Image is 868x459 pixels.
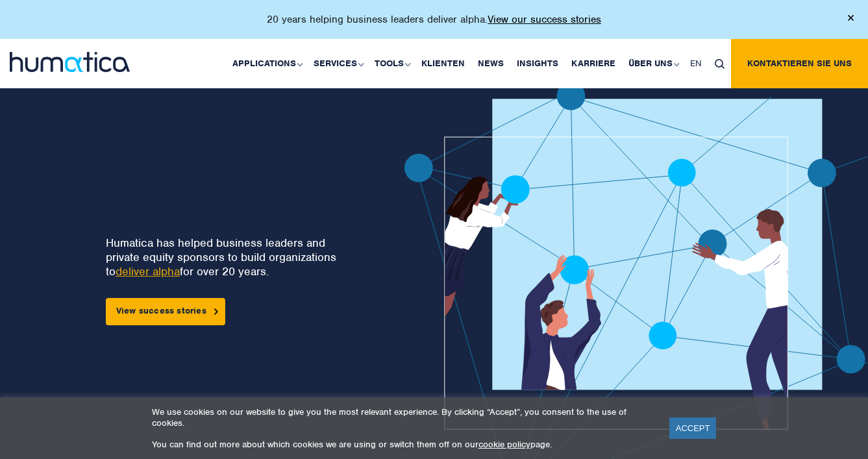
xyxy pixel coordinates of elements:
[152,439,653,450] p: You can find out more about which cookies we are using or switch them off on our page.
[368,39,415,88] a: Tools
[106,236,359,279] p: Humatica has helped business leaders and private equity sponsors to build organizations to for ov...
[669,417,717,439] a: ACCEPT
[715,59,725,69] img: search_icon
[116,264,180,279] a: deliver alpha
[690,58,702,69] span: EN
[478,439,530,450] a: cookie policy
[622,39,684,88] a: Über uns
[152,406,653,428] p: We use cookies on our website to give you the most relevant experience. By clicking “Accept”, you...
[106,298,225,325] a: View success stories
[565,39,622,88] a: Karriere
[415,39,471,88] a: Klienten
[267,13,601,26] p: 20 years helping business leaders deliver alpha.
[307,39,368,88] a: Services
[471,39,510,88] a: News
[510,39,565,88] a: Insights
[684,39,708,88] a: EN
[488,13,601,26] a: View our success stories
[731,39,868,88] a: Kontaktieren Sie uns
[214,308,218,314] img: arrowicon
[10,52,130,72] img: logo
[226,39,307,88] a: Applications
